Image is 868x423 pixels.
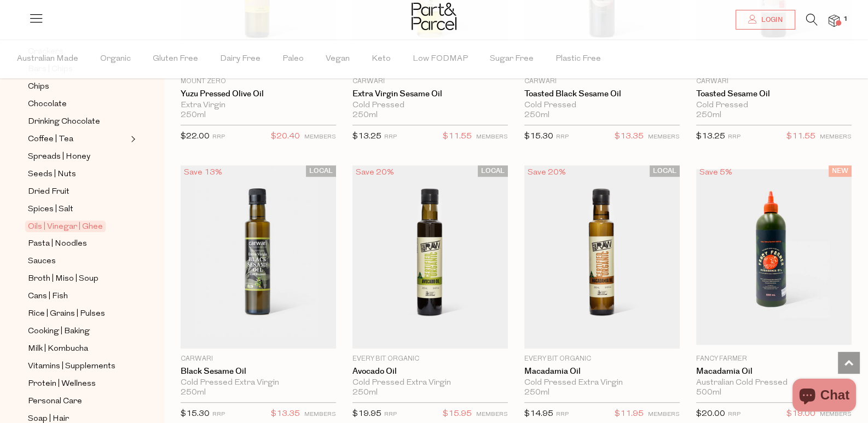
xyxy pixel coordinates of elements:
p: Fancy Farmer [696,354,852,364]
span: Keto [372,40,391,78]
span: Pasta | Noodles [28,237,87,251]
a: Chocolate [28,97,128,111]
span: Cans | Fish [28,290,68,303]
small: RRP [384,134,397,140]
div: Cold Pressed Extra Virgin [524,378,680,388]
span: Cooking | Baking [28,325,90,338]
span: $15.30 [524,132,553,141]
span: LOCAL [306,165,336,177]
span: Vitamins | Supplements [28,360,115,373]
div: Australian Cold Pressed [696,378,852,388]
span: Organic [100,40,131,78]
p: Mount Zero [181,77,336,86]
a: Macadamia Oil [524,367,680,376]
span: $13.25 [352,132,381,141]
span: Broth | Miso | Soup [28,273,99,286]
div: Save 13% [181,165,225,180]
span: $15.30 [181,410,210,418]
span: $19.95 [352,410,381,418]
a: Oils | Vinegar | Ghee [28,220,128,233]
p: Every Bit Organic [524,354,680,364]
p: Carwari [181,354,336,364]
span: $13.35 [271,407,300,421]
small: MEMBERS [476,134,508,140]
span: Sauces [28,255,56,268]
small: MEMBERS [820,134,852,140]
a: Cooking | Baking [28,325,128,338]
span: 250ml [696,111,721,120]
img: Macadamia Oil [524,165,680,349]
span: 250ml [352,388,378,398]
small: RRP [556,134,569,140]
div: Save 5% [696,165,736,180]
small: RRP [728,412,740,418]
small: MEMBERS [648,412,680,418]
small: MEMBERS [820,412,852,418]
span: $20.40 [271,130,300,144]
a: Protein | Wellness [28,377,128,391]
a: Spices | Salt [28,202,128,216]
span: Protein | Wellness [28,378,96,391]
span: $13.35 [615,130,644,144]
a: Vitamins | Supplements [28,360,128,373]
p: Carwari [524,77,680,86]
a: Extra Virgin Sesame Oil [352,89,508,99]
a: Broth | Miso | Soup [28,272,128,286]
a: Toasted Sesame Oil [696,89,852,99]
span: Vegan [326,40,350,78]
span: $13.25 [696,132,725,141]
div: Save 20% [352,165,397,180]
p: Carwari [696,77,852,86]
span: Dairy Free [220,40,261,78]
a: Toasted Black Sesame Oil [524,89,680,99]
span: $19.00 [786,407,815,421]
small: RRP [556,412,569,418]
span: $20.00 [696,410,725,418]
small: RRP [384,412,397,418]
img: Avocado Oil [352,165,508,349]
span: Rice | Grains | Pulses [28,308,105,321]
a: Login [736,10,795,30]
div: Cold Pressed Extra Virgin [352,378,508,388]
div: Cold Pressed Extra Virgin [181,378,336,388]
a: Drinking Chocolate [28,115,128,129]
p: Every Bit Organic [352,354,508,364]
a: Milk | Kombucha [28,342,128,356]
div: Extra Virgin [181,101,336,111]
span: Personal Care [28,395,82,408]
div: Cold Pressed [352,101,508,111]
small: RRP [212,412,225,418]
span: 250ml [524,388,549,398]
img: Macadamia Oil [696,169,852,345]
a: 1 [829,15,840,26]
a: Chips [28,80,128,94]
a: Rice | Grains | Pulses [28,307,128,321]
small: MEMBERS [476,412,508,418]
span: 250ml [181,111,206,120]
inbox-online-store-chat: Shopify online store chat [789,379,859,414]
span: NEW [829,165,852,177]
a: Seeds | Nuts [28,167,128,181]
a: Coffee | Tea [28,132,128,146]
a: Pasta | Noodles [28,237,128,251]
span: Gluten Free [153,40,198,78]
p: Carwari [352,77,508,86]
span: Plastic Free [555,40,601,78]
span: $22.00 [181,132,210,141]
span: 250ml [352,111,378,120]
span: 500ml [696,388,721,398]
span: $11.55 [786,130,815,144]
span: $14.95 [524,410,553,418]
div: Cold Pressed [696,101,852,111]
a: Personal Care [28,395,128,408]
span: $11.55 [443,130,472,144]
span: Milk | Kombucha [28,343,88,356]
a: Spreads | Honey [28,150,128,164]
button: Expand/Collapse Coffee | Tea [128,132,136,146]
span: 1 [841,14,850,24]
span: Low FODMAP [413,40,468,78]
a: Yuzu Pressed Olive Oil [181,89,336,99]
span: LOCAL [650,165,680,177]
span: Drinking Chocolate [28,115,100,129]
small: MEMBERS [304,412,336,418]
